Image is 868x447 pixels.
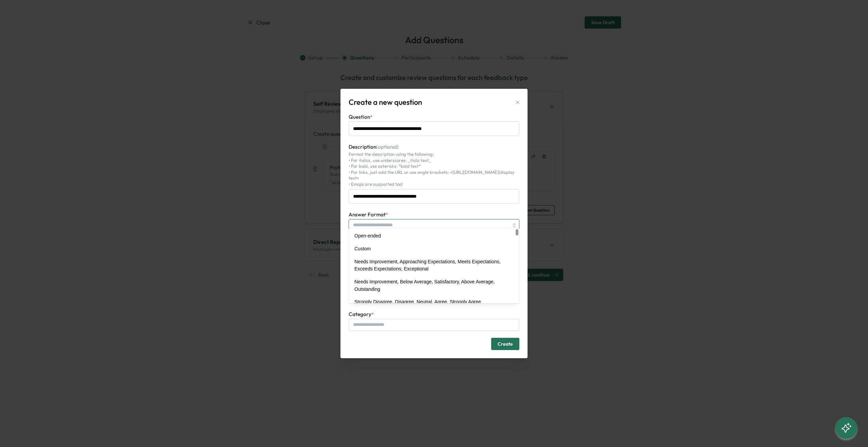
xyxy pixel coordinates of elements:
span: (optional) [376,144,399,150]
span: Format the description using the following: • For italics, use underscores: _italic text_ • For b... [349,151,515,187]
div: Needs Improvement, Approaching Expectations, Meets Expectations, Exceeds Expectations, Exceptional [350,255,518,276]
span: Description [349,144,399,150]
button: Create [491,338,519,350]
div: Open-ended [350,230,518,243]
span: Answer Format [349,211,386,218]
span: Category [349,311,371,317]
div: Needs Improvement, Below Average, Satisfactory, Above Average, Outstanding [350,276,518,296]
div: Custom [350,243,518,255]
div: Strongly Disagree, Disagree, Neutral, Agree, Strongly Agree [350,296,518,309]
span: Create [498,338,513,350]
span: Question [349,114,370,120]
p: Create a new question [349,97,422,107]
